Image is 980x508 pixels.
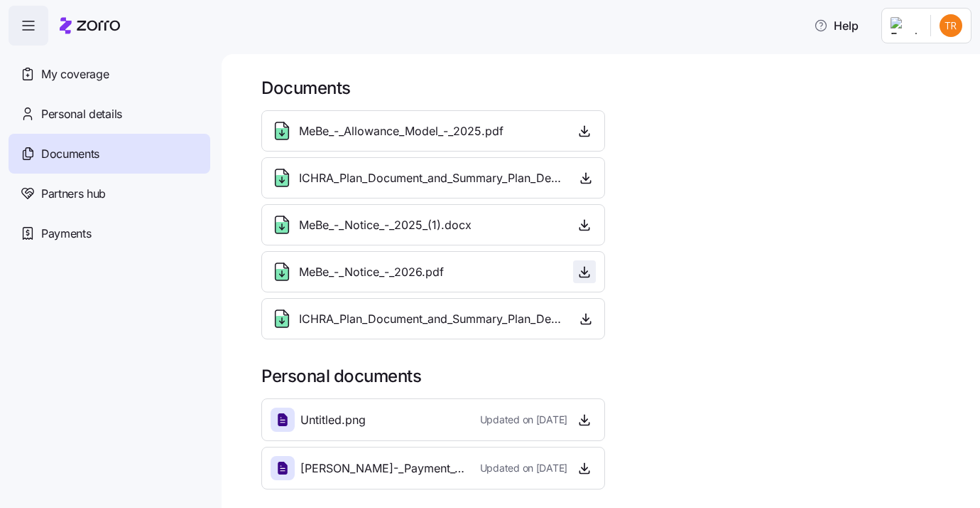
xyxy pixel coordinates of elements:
a: Payments [9,213,210,253]
span: Updated on [DATE] [480,413,567,427]
span: ICHRA_Plan_Document_and_Summary_Plan_Description_-_2026.pdf [299,310,565,328]
span: MeBe_-_Allowance_Model_-_2025.pdf [299,122,503,140]
img: 9f08772f748d173b6a631cba1b0c6066 [940,14,962,37]
a: Personal details [9,94,210,134]
span: Partners hub [41,185,106,203]
span: Updated on [DATE] [480,461,567,475]
span: Payments [41,225,91,243]
h1: Documents [261,77,960,99]
a: Partners hub [9,174,210,213]
span: Documents [41,145,99,163]
button: Help [802,11,870,40]
span: My coverage [41,65,109,83]
span: [PERSON_NAME]-_Payment_Complete.png [300,460,469,477]
a: Documents [9,134,210,174]
span: Help [814,17,859,34]
span: Personal details [41,105,122,123]
h1: Personal documents [261,365,960,387]
img: Employer logo [891,17,919,34]
span: MeBe_-_Notice_-_2026.pdf [299,263,444,281]
span: MeBe_-_Notice_-_2025_(1).docx [299,216,472,234]
a: My coverage [9,54,210,94]
span: Untitled.png [300,411,366,429]
span: ICHRA_Plan_Document_and_Summary_Plan_Description_-_2025.pdf [299,169,565,187]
